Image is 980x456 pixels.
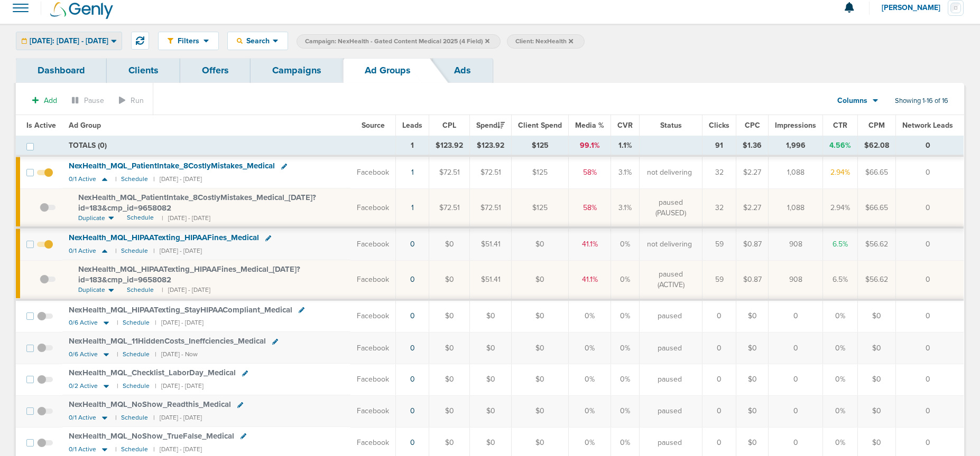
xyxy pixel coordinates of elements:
td: 0 [896,364,964,395]
td: $125 [512,156,569,188]
td: paused (PAUSED) [640,188,702,227]
td: 41.1% [569,260,611,299]
small: Schedule [121,247,148,255]
td: 1,088 [769,188,823,227]
td: $0 [858,395,896,427]
td: 2.94% [823,156,858,188]
td: 6.5% [823,260,858,299]
span: NexHealth_ MQL_ PatientIntake_ 8CostlyMistakes_ Medical [69,161,275,170]
td: 0 [896,188,964,227]
a: Dashboard [16,58,107,83]
td: 0% [611,227,640,260]
td: $125 [512,136,569,156]
a: 1 [411,203,414,212]
td: 908 [769,227,823,260]
td: $56.62 [858,227,896,260]
td: $1.36 [736,136,769,156]
span: Network Leads [902,121,953,130]
span: 0/2 Active [69,382,98,390]
td: Facebook [350,156,396,188]
small: | [DATE] - [DATE] [162,214,210,223]
td: $0 [736,332,769,364]
span: Schedule [127,286,154,294]
small: Schedule [121,445,148,453]
td: $0 [736,300,769,332]
td: 2.94% [823,188,858,227]
span: NexHealth_ MQL_ HIPAATexting_ HIPAAFines_ Medical_ [DATE]?id=183&cmp_ id=9658082 [78,264,300,284]
a: Ads [432,58,493,83]
td: $0 [512,332,569,364]
td: 0% [569,395,611,427]
span: [PERSON_NAME] [882,4,948,12]
small: | [DATE] - [DATE] [155,382,204,390]
td: 0 [896,136,964,156]
td: 3.1% [611,188,640,227]
small: | [117,382,117,390]
span: NexHealth_ MQL_ Checklist_ LaborDay_ Medical [69,368,236,377]
span: Campaign: NexHealth - Gated Content Medical 2025 (4 Field) [305,37,489,46]
td: 1,088 [769,156,823,188]
td: 0% [611,260,640,299]
td: 0% [823,395,858,427]
td: $72.51 [429,188,470,227]
span: not delivering [647,239,692,250]
td: $0 [429,300,470,332]
a: 0 [410,275,415,284]
td: $0 [429,332,470,364]
td: 59 [702,260,736,299]
td: 32 [702,188,736,227]
small: Schedule [121,414,148,422]
td: Facebook [350,227,396,260]
span: NexHealth_ MQL_ HIPAATexting_ HIPAAFines_ Medical [69,233,259,242]
td: $72.51 [470,188,512,227]
span: 0/1 Active [69,175,96,183]
a: 0 [410,438,415,447]
td: 4.56% [823,136,858,156]
span: NexHealth_ MQL_ NoShow_ Readthis_ Medical [69,400,231,409]
td: 0 [702,332,736,364]
td: $0 [512,227,569,260]
td: $0 [512,260,569,299]
span: Showing 1-16 of 16 [895,97,948,106]
td: $0 [858,364,896,395]
td: 0 [896,300,964,332]
td: 0 [896,332,964,364]
span: Ad Group [69,121,101,130]
span: 0/1 Active [69,445,96,453]
td: $0 [512,364,569,395]
td: $66.65 [858,156,896,188]
td: 0 [896,156,964,188]
td: $0 [429,364,470,395]
td: $72.51 [429,156,470,188]
td: 0 [769,300,823,332]
span: paused [658,343,682,354]
a: Clients [107,58,180,83]
span: 0/6 Active [69,350,98,358]
span: paused [658,311,682,321]
td: Facebook [350,364,396,395]
span: Columns [837,96,867,106]
td: $0 [512,395,569,427]
span: Duplicate [78,286,105,294]
td: 0 [896,227,964,260]
td: 0 [896,395,964,427]
td: 0% [611,332,640,364]
td: Facebook [350,260,396,299]
td: Facebook [350,300,396,332]
td: TOTALS (0) [62,136,396,156]
span: 0/6 Active [69,319,98,327]
span: paused [658,406,682,416]
td: 41.1% [569,227,611,260]
a: 0 [410,344,415,353]
span: Schedule [127,213,154,222]
span: CPL [442,121,456,130]
small: Schedule [123,319,150,327]
td: $0 [470,395,512,427]
td: 0 [896,260,964,299]
span: Source [362,121,385,130]
span: paused [658,438,682,448]
span: [DATE]: [DATE] - [DATE] [30,37,108,45]
small: | [117,350,117,358]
